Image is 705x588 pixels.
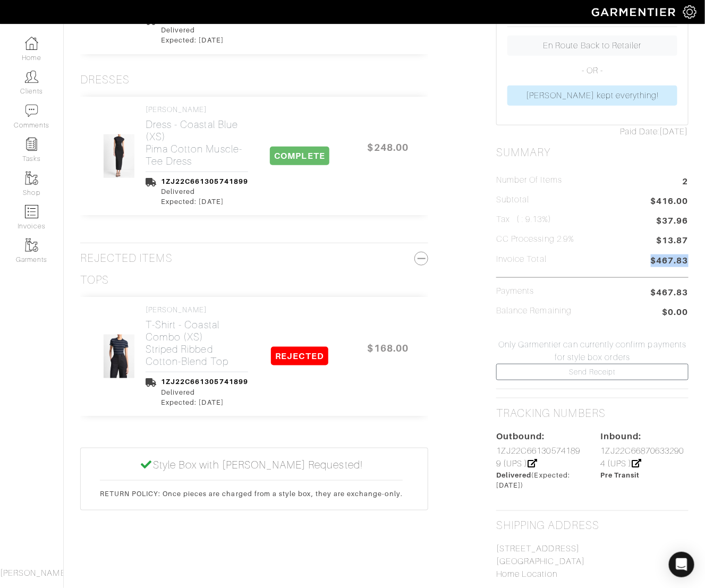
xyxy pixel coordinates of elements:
[146,305,248,368] a: [PERSON_NAME] T-Shirt - Coastal Combo (XS)Striped Ribbed Cotton-Blend Top
[496,472,531,480] span: Delivered
[146,105,248,167] a: [PERSON_NAME] Dress - Coastal Blue (XS)Pima Cotton Muscle-Tee Dress
[496,125,689,138] div: [DATE]
[25,238,38,252] img: garments-icon-b7da505a4dc4fd61783c78ac3ca0ef83fa9d6f193b1c9dc38574b1d14d53ca28.png
[146,118,248,167] h2: Dress - Coastal Blue (XS) Pima Cotton Muscle-Tee Dress
[507,36,677,56] a: En Route Back to Retailer
[683,5,696,19] img: gear-icon-white-bd11855cb880d31180b6d7d6211b90ccbf57a29d726f0c71d8c61bd08dd39cc2.png
[587,3,683,21] img: garmentier-logo-header-white-b43fb05a5012e4ada735d5af1a66efaba907eab6374d6393d1fbf88cb4ef424d.png
[669,552,694,577] div: Open Intercom Messenger
[271,347,328,365] span: REJECTED
[25,138,38,151] img: reminder-icon-8004d30b9f0a5d33ae49ab947aed9ed385cf756f9e5892f1edd6e32f2345188e.png
[507,86,677,106] a: [PERSON_NAME] kept everything!
[496,175,562,185] h5: Number of Items
[600,447,684,469] a: 1ZJ22C668706332904 (UPS )
[100,489,403,499] p: RETURN POLICY: Once pieces are charged from a style box, they are exchange-only.
[146,305,248,314] h4: [PERSON_NAME]
[507,64,677,77] p: - OR -
[657,215,689,227] span: $37.96
[651,254,689,269] span: $467.83
[161,186,248,197] div: Delivered
[620,127,660,137] span: Paid Date:
[161,397,248,407] div: Expected: [DATE]
[494,338,691,364] span: Only Garmentier can currently confirm payments for style box orders
[161,378,248,386] a: 1ZJ22C661305741899
[146,105,248,114] h4: [PERSON_NAME]
[496,364,689,380] a: Send Receipt
[80,274,109,287] h3: Tops
[80,252,428,265] h3: Rejected Items
[161,177,248,185] a: 1ZJ22C661305741899
[496,430,584,443] div: Outbound:
[496,471,584,491] div: (Expected: [DATE])
[25,172,38,185] img: garments-icon-b7da505a4dc4fd61783c78ac3ca0ef83fa9d6f193b1c9dc38574b1d14d53ca28.png
[270,147,329,165] span: COMPLETE
[496,254,547,265] h5: Invoice Total
[496,195,529,205] h5: Subtotal
[496,146,689,159] h2: Summary
[161,25,248,35] div: Delivered
[651,195,689,209] span: $416.00
[496,519,599,533] h2: Shipping Address
[600,430,689,443] div: Inbound:
[657,234,689,249] span: $13.87
[496,306,572,316] h5: Balance Remaining
[161,35,248,45] div: Expected: [DATE]
[103,134,135,178] img: yLz7tZCnu4R8UTTD626xrURy
[496,543,689,581] p: [STREET_ADDRESS] [GEOGRAPHIC_DATA] Home Location
[146,319,248,368] h2: T-Shirt - Coastal Combo (XS) Striped Ribbed Cotton-Blend Top
[161,387,248,397] div: Delivered
[103,334,135,379] img: pAE13BE3bNBjVhYTu5sVBBsX
[662,306,689,320] span: $0.00
[651,286,689,299] span: $467.83
[25,104,38,117] img: comment-icon-a0a6a9ef722e966f86d9cbdc48e553b5cf19dbc54f86b18d962a5391bc8f6eb6.png
[100,459,403,472] h5: Style Box with [PERSON_NAME] Requested!
[25,37,38,50] img: dashboard-icon-dbcd8f5a0b271acd01030246c82b418ddd0df26cd7fceb0bd07c9910d44c42f6.png
[356,136,420,159] span: $248.00
[25,70,38,83] img: clients-icon-6bae9207a08558b7cb47a8932f037763ab4055f8c8b6bfacd5dc20c3e0201464.png
[600,472,640,480] span: Pre Transit
[683,175,689,190] span: 2
[80,73,130,87] h3: Dresses
[496,286,534,296] h5: Payments
[161,197,248,207] div: Expected: [DATE]
[496,215,551,225] h5: Tax ( : 9.13%)
[496,447,580,469] a: 1ZJ22C661305741899 (UPS )
[496,234,574,244] h5: CC Processing 2.9%
[25,205,38,218] img: orders-icon-0abe47150d42831381b5fb84f609e132dff9fe21cb692f30cb5eec754e2cba89.png
[356,337,420,360] span: $168.00
[496,407,606,420] h2: Tracking numbers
